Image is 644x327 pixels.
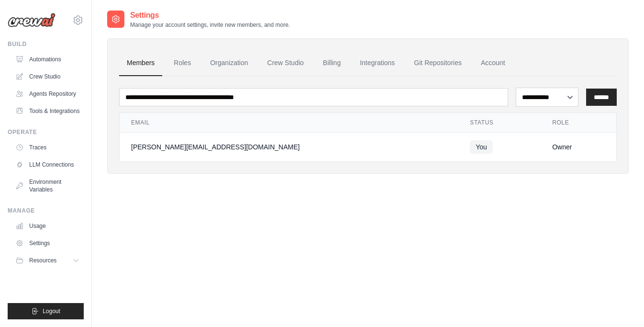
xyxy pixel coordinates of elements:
[352,50,402,76] a: Integrations
[470,140,493,154] span: You
[11,174,84,197] a: Environment Variables
[406,50,469,76] a: Git Repositories
[130,21,290,29] p: Manage your account settings, invite new members, and more.
[8,303,84,319] button: Logout
[11,236,84,251] a: Settings
[8,128,84,136] div: Operate
[202,50,255,76] a: Organization
[43,307,60,315] span: Logout
[11,253,84,268] button: Resources
[260,50,311,76] a: Crew Studio
[11,69,84,84] a: Crew Studio
[11,218,84,234] a: Usage
[11,52,84,67] a: Automations
[11,140,84,155] a: Traces
[130,10,290,21] h2: Settings
[552,142,605,152] div: Owner
[120,113,458,133] th: Email
[8,207,84,214] div: Manage
[473,50,513,76] a: Account
[541,113,616,133] th: Role
[11,157,84,172] a: LLM Connections
[315,50,348,76] a: Billing
[29,257,56,264] span: Resources
[166,50,199,76] a: Roles
[11,86,84,101] a: Agents Repository
[8,13,56,27] img: Logo
[11,103,84,119] a: Tools & Integrations
[131,142,447,152] div: [PERSON_NAME][EMAIL_ADDRESS][DOMAIN_NAME]
[119,50,162,76] a: Members
[458,113,541,133] th: Status
[8,40,84,48] div: Build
